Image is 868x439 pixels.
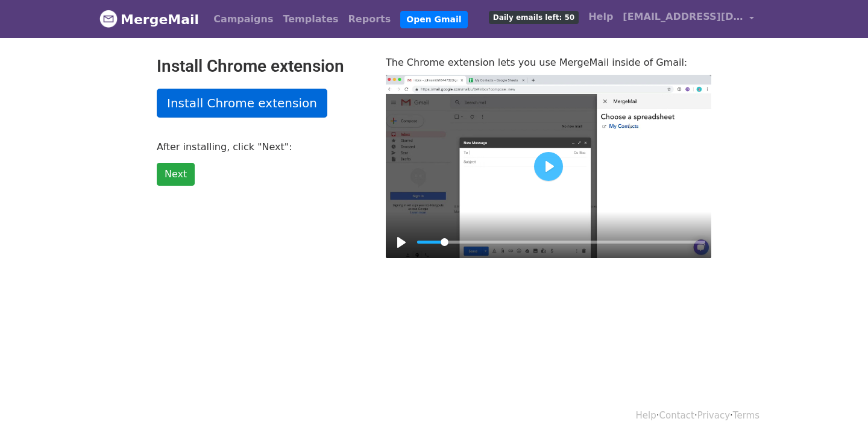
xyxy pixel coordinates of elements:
[636,410,656,421] a: Help
[417,236,705,248] input: Seek
[484,5,583,29] a: Daily emails left: 50
[697,410,730,421] a: Privacy
[99,7,199,32] a: MergeMail
[157,89,327,118] a: Install Chrome extension
[489,11,579,24] span: Daily emails left: 50
[344,7,396,31] a: Reports
[157,141,368,153] p: After installing, click "Next":
[659,410,694,421] a: Contact
[157,56,368,77] h2: Install Chrome extension
[392,233,411,252] button: Play
[534,152,563,181] button: Play
[808,381,868,439] iframe: Chat Widget
[623,10,743,24] span: [EMAIL_ADDRESS][DOMAIN_NAME]
[209,7,278,31] a: Campaigns
[99,10,118,28] img: MergeMail logo
[157,163,195,186] a: Next
[583,5,618,29] a: Help
[278,7,343,31] a: Templates
[733,410,759,421] a: Terms
[618,5,759,33] a: [EMAIL_ADDRESS][DOMAIN_NAME]
[386,56,711,69] p: The Chrome extension lets you use MergeMail inside of Gmail:
[400,11,467,28] a: Open Gmail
